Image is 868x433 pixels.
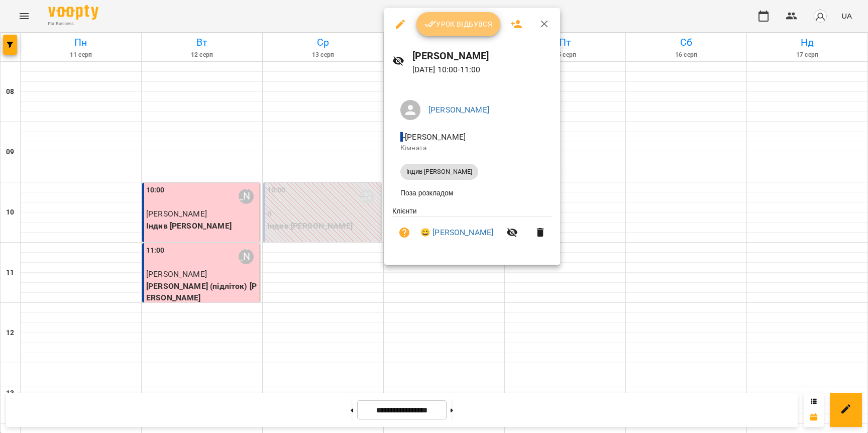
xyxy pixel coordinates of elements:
ul: Клієнти [392,206,552,253]
span: Індив [PERSON_NAME] [400,167,478,176]
a: [PERSON_NAME] [428,105,489,115]
a: 😀 [PERSON_NAME] [420,227,493,239]
span: Урок відбувся [424,18,493,30]
li: Поза розкладом [392,184,552,202]
span: - [PERSON_NAME] [400,132,468,142]
button: Візит ще не сплачено. Додати оплату? [392,221,416,245]
p: [DATE] 10:00 - 11:00 [412,64,553,76]
h6: [PERSON_NAME] [412,48,553,64]
p: Кімната [400,143,544,153]
button: Урок відбувся [416,12,501,36]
